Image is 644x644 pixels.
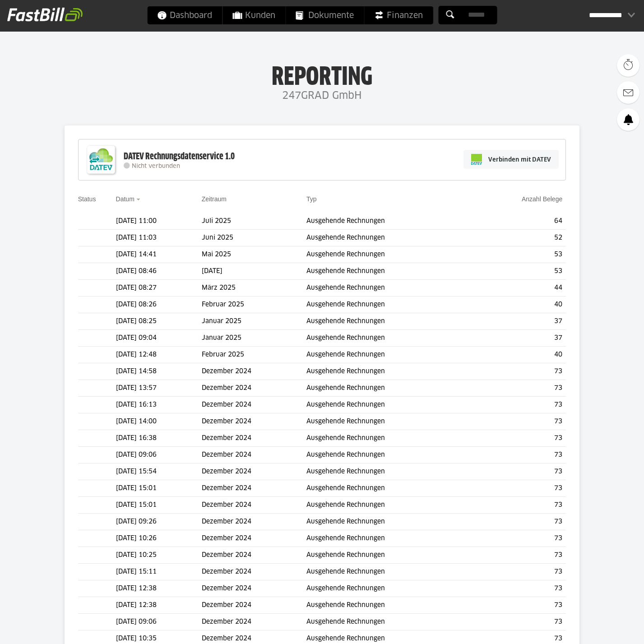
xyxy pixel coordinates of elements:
[488,155,551,164] span: Verbinden mit DATEV
[473,463,566,480] td: 73
[202,463,306,480] td: Dezember 2024
[473,380,566,397] td: 73
[473,263,566,280] td: 53
[374,6,423,24] span: Finanzen
[116,280,202,297] td: [DATE] 08:27
[306,580,473,597] td: Ausgehende Rechnungen
[116,614,202,630] td: [DATE] 09:06
[147,6,222,24] a: Dashboard
[202,213,306,230] td: Juli 2025
[306,564,473,580] td: Ausgehende Rechnungen
[306,230,473,246] td: Ausgehende Rechnungen
[202,263,306,280] td: [DATE]
[202,597,306,614] td: Dezember 2024
[116,363,202,380] td: [DATE] 14:58
[473,230,566,246] td: 52
[473,514,566,530] td: 73
[136,199,142,200] img: sort_desc.gif
[473,280,566,297] td: 44
[306,413,473,430] td: Ausgehende Rechnungen
[116,430,202,447] td: [DATE] 16:38
[116,514,202,530] td: [DATE] 09:26
[473,347,566,363] td: 40
[473,313,566,330] td: 37
[473,413,566,430] td: 73
[202,480,306,497] td: Dezember 2024
[306,480,473,497] td: Ausgehende Rechnungen
[296,6,354,24] span: Dokumente
[202,280,306,297] td: März 2025
[202,195,227,203] a: Zeitraum
[202,497,306,514] td: Dezember 2024
[116,497,202,514] td: [DATE] 15:01
[116,195,134,203] a: Datum
[116,530,202,547] td: [DATE] 10:26
[575,617,635,639] iframe: Öffnet ein Widget, in dem Sie weitere Informationen finden
[473,497,566,514] td: 73
[306,597,473,614] td: Ausgehende Rechnungen
[473,447,566,463] td: 73
[202,413,306,430] td: Dezember 2024
[116,480,202,497] td: [DATE] 15:01
[116,263,202,280] td: [DATE] 08:46
[473,547,566,564] td: 73
[306,313,473,330] td: Ausgehende Rechnungen
[306,380,473,397] td: Ausgehende Rechnungen
[202,430,306,447] td: Dezember 2024
[116,246,202,263] td: [DATE] 14:41
[78,195,96,203] a: Status
[132,163,180,169] span: Nicht verbunden
[306,246,473,263] td: Ausgehende Rechnungen
[116,597,202,614] td: [DATE] 12:38
[306,514,473,530] td: Ausgehende Rechnungen
[306,347,473,363] td: Ausgehende Rechnungen
[202,230,306,246] td: Juni 2025
[473,430,566,447] td: 73
[202,246,306,263] td: Mai 2025
[116,347,202,363] td: [DATE] 12:48
[306,213,473,230] td: Ausgehende Rechnungen
[306,430,473,447] td: Ausgehende Rechnungen
[306,263,473,280] td: Ausgehende Rechnungen
[473,597,566,614] td: 73
[306,463,473,480] td: Ausgehende Rechnungen
[473,213,566,230] td: 64
[202,380,306,397] td: Dezember 2024
[202,347,306,363] td: Februar 2025
[116,230,202,246] td: [DATE] 11:03
[463,150,559,169] a: Verbinden mit DATEV
[7,7,83,22] img: fastbill_logo_white.png
[473,564,566,580] td: 73
[306,297,473,313] td: Ausgehende Rechnungen
[116,447,202,463] td: [DATE] 09:06
[202,330,306,347] td: Januar 2025
[473,363,566,380] td: 73
[306,195,317,203] a: Typ
[364,6,433,24] a: Finanzen
[202,447,306,463] td: Dezember 2024
[522,195,562,203] a: Anzahl Belege
[306,547,473,564] td: Ausgehende Rechnungen
[116,547,202,564] td: [DATE] 10:25
[306,397,473,413] td: Ausgehende Rechnungen
[116,413,202,430] td: [DATE] 14:00
[473,330,566,347] td: 37
[202,514,306,530] td: Dezember 2024
[306,280,473,297] td: Ausgehende Rechnungen
[202,564,306,580] td: Dezember 2024
[306,330,473,347] td: Ausgehende Rechnungen
[202,547,306,564] td: Dezember 2024
[473,580,566,597] td: 73
[202,580,306,597] td: Dezember 2024
[116,330,202,347] td: [DATE] 09:04
[116,580,202,597] td: [DATE] 12:38
[116,463,202,480] td: [DATE] 15:54
[116,397,202,413] td: [DATE] 16:13
[116,380,202,397] td: [DATE] 13:57
[473,614,566,630] td: 73
[202,363,306,380] td: Dezember 2024
[306,614,473,630] td: Ausgehende Rechnungen
[471,154,482,165] img: pi-datev-logo-farbig-24.svg
[473,246,566,263] td: 53
[473,297,566,313] td: 40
